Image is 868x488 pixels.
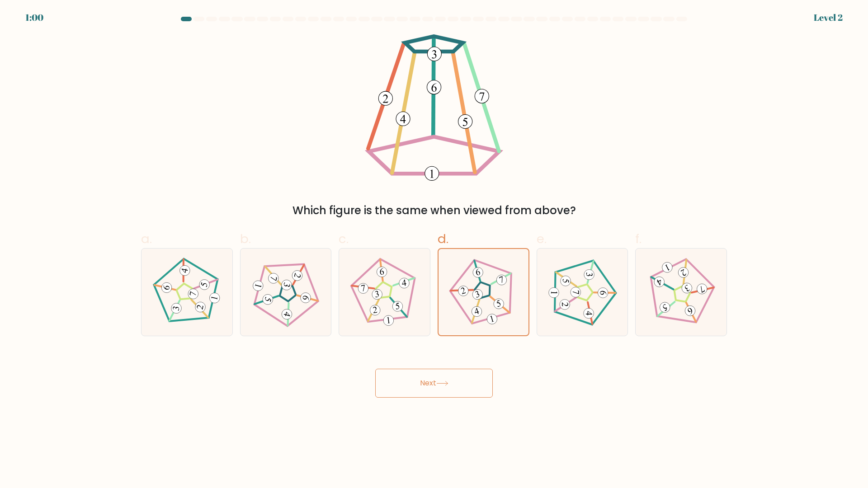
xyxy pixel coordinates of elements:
button: Next [375,369,493,398]
span: a. [141,230,152,248]
div: Which figure is the same when viewed from above? [146,202,722,219]
span: e. [537,230,547,248]
div: 1:00 [25,11,43,24]
span: c. [339,230,349,248]
span: f. [635,230,642,248]
span: b. [240,230,251,248]
div: Level 2 [814,11,843,24]
span: d. [438,230,448,248]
